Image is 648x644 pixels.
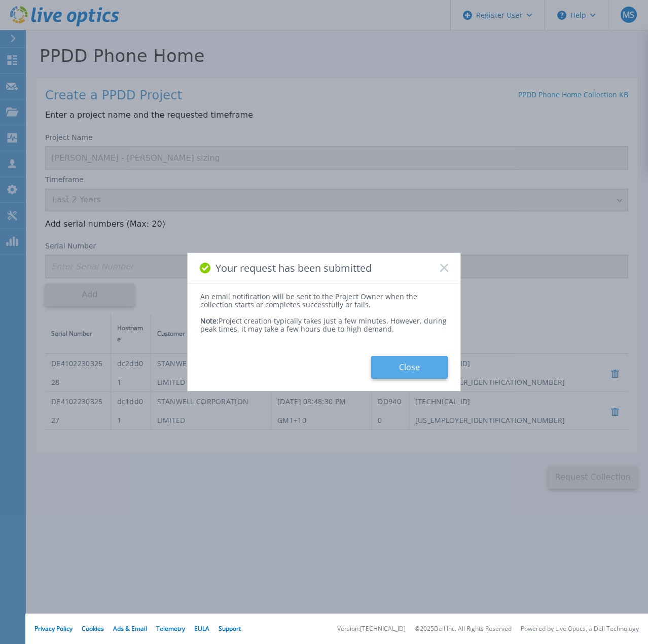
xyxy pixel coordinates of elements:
a: Telemetry [156,624,185,633]
button: Close [371,356,448,379]
a: Ads & Email [113,624,147,633]
li: © 2025 Dell Inc. All Rights Reserved [415,626,512,632]
a: Cookies [82,624,104,633]
div: Project creation typically takes just a few minutes. However, during peak times, it may take a fe... [200,309,448,333]
a: EULA [194,624,209,633]
span: Note: [200,316,219,326]
span: Your request has been submitted [215,262,372,274]
div: An email notification will be sent to the Project Owner when the collection starts or completes s... [200,293,448,309]
a: Privacy Policy [34,624,73,633]
li: Version: [TECHNICAL_ID] [337,626,406,632]
a: Support [219,624,241,633]
li: Powered by Live Optics, a Dell Technology [521,626,639,632]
